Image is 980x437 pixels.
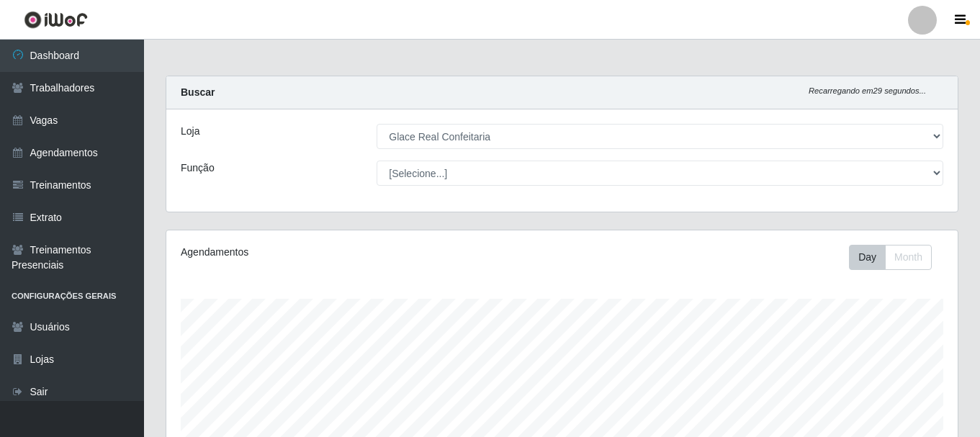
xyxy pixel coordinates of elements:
[849,245,932,270] div: First group
[849,245,886,270] button: Day
[181,161,215,176] label: Função
[181,86,215,98] strong: Buscar
[885,245,932,270] button: Month
[181,245,486,260] div: Agendamentos
[849,245,943,270] div: Toolbar with button groups
[24,11,88,29] img: CoreUI Logo
[181,124,199,139] label: Loja
[809,86,926,95] i: Recarregando em 29 segundos...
